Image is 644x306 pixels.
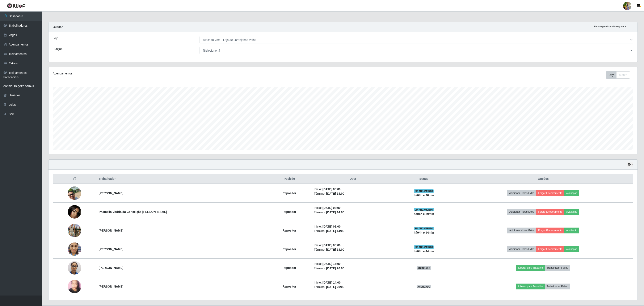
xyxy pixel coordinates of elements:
button: Forçar Encerramento [536,190,564,196]
time: [DATE] 14:00 [326,229,344,233]
time: [DATE] 08:00 [323,225,341,228]
li: Término: [314,285,392,289]
img: 1744637826389.jpeg [68,259,81,277]
li: Término: [314,210,392,215]
li: Início: [314,262,392,266]
div: Toolbar with button groups [606,71,633,79]
th: Status [394,174,454,184]
label: Função [53,47,63,51]
button: Forçar Encerramento [536,246,564,252]
strong: Repositor [282,266,296,270]
strong: [PERSON_NAME] [99,191,123,195]
strong: Phamella Vitória da Conceição [PERSON_NAME] [99,210,167,214]
button: Avaliação [564,246,579,252]
strong: Repositor [282,285,296,288]
button: Adicionar Horas Extra [507,209,536,215]
button: Month [616,71,630,79]
button: Avaliação [564,209,579,215]
strong: Repositor [282,247,296,251]
time: [DATE] 14:00 [323,262,341,266]
button: Adicionar Horas Extra [507,228,536,233]
span: AGENDADO [417,266,431,270]
th: Data [311,174,394,184]
li: Término: [314,266,392,271]
li: Início: [314,280,392,285]
strong: há 04 h e 26 min [414,194,434,197]
button: Day [606,71,616,79]
img: 1750959267222.jpeg [68,240,81,258]
button: Forçar Encerramento [536,209,564,215]
button: Liberar para Trabalho [516,284,545,289]
time: [DATE] 14:00 [326,192,344,195]
strong: Repositor [282,210,296,214]
time: [DATE] 14:00 [326,248,344,251]
div: Agendamentos [53,71,291,76]
img: CoreUI Logo [7,3,26,8]
i: Recarregando em 29 segundos... [594,25,628,28]
label: Loja [53,36,58,40]
img: 1744982443257.jpeg [68,181,81,205]
li: Início: [314,243,392,247]
strong: [PERSON_NAME] [99,247,123,251]
li: Término: [314,247,392,252]
strong: [PERSON_NAME] [99,285,123,288]
span: AGENDADO [417,285,431,288]
time: [DATE] 14:00 [326,211,344,214]
span: EM ANDAMENTO [414,208,434,211]
time: [DATE] 08:00 [323,188,341,191]
strong: Repositor [282,191,296,195]
strong: há 04 h e 44 min [414,231,434,234]
li: Início: [314,224,392,229]
button: Trabalhador Faltou [545,265,570,271]
li: Término: [314,229,392,233]
button: Adicionar Horas Extra [507,190,536,196]
th: Posição [268,174,311,184]
li: Término: [314,191,392,196]
button: Trabalhador Faltou [545,284,570,289]
time: [DATE] 20:00 [326,285,344,289]
span: EM ANDAMENTO [414,227,434,230]
time: [DATE] 14:00 [323,281,341,284]
button: Forçar Encerramento [536,228,564,233]
strong: Buscar [53,25,63,29]
strong: [PERSON_NAME] [99,266,123,270]
img: 1749745311179.jpeg [68,219,81,242]
button: Adicionar Horas Extra [507,246,536,252]
div: First group [606,71,630,79]
li: Início: [314,187,392,191]
strong: [PERSON_NAME] [99,229,123,232]
button: Liberar para Trabalho [516,265,545,271]
th: Trabalhador [96,174,267,184]
strong: há 04 h e 44 min [414,250,434,253]
time: [DATE] 08:00 [323,243,341,247]
li: Início: [314,206,392,210]
th: Opções [453,174,633,184]
span: EM ANDAMENTO [414,245,434,249]
strong: há 04 h e 39 min [414,212,434,216]
img: 1750798204685.jpeg [68,277,81,295]
time: [DATE] 20:00 [326,267,344,270]
span: EM ANDAMENTO [414,189,434,193]
button: Avaliação [564,190,579,196]
strong: Repositor [282,229,296,232]
button: Avaliação [564,228,579,233]
img: 1749149252498.jpeg [68,205,81,219]
time: [DATE] 08:00 [323,206,341,210]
